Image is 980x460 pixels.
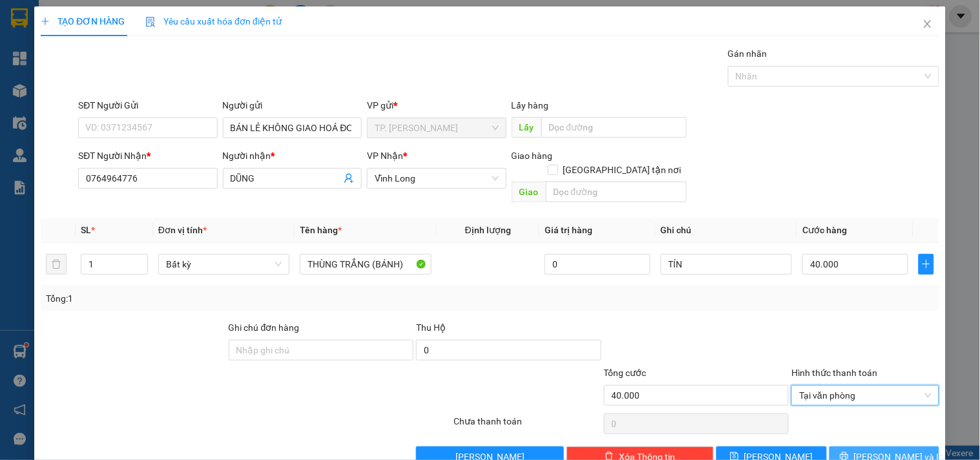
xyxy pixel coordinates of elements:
span: close [923,19,933,29]
span: Bất kỳ [166,255,282,274]
input: Ghi chú đơn hàng [229,340,414,361]
th: Ghi chú [656,218,797,243]
span: Cước hàng [802,225,847,235]
span: Giao [512,182,546,202]
span: Tổng cước [604,368,647,378]
span: Đơn vị tính [158,225,207,235]
div: Tổng: 1 [46,291,379,306]
button: plus [919,254,934,275]
div: VP gửi [367,98,506,112]
div: SĐT Người Gửi [78,98,217,112]
span: Giao hàng [512,151,553,161]
li: VP Vĩnh Long [89,70,172,84]
div: SĐT Người Nhận [78,149,217,163]
input: 0 [545,254,651,275]
span: Giá trị hàng [545,225,592,235]
label: Hình thức thanh toán [791,368,877,378]
img: logo.jpg [6,6,52,52]
input: Ghi Chú [661,254,792,275]
button: delete [46,254,67,275]
input: Dọc đường [546,182,687,202]
span: [GEOGRAPHIC_DATA] tận nơi [558,163,687,177]
label: Ghi chú đơn hàng [229,322,300,333]
span: TẠO ĐƠN HÀNG [41,16,125,26]
div: Người gửi [223,98,362,112]
button: Close [910,6,946,43]
span: Lấy hàng [512,100,549,110]
span: Tên hàng [300,225,342,235]
li: [PERSON_NAME] - 0931936768 [6,6,187,55]
span: Thu Hộ [416,322,446,333]
span: SL [81,225,91,235]
div: Người nhận [223,149,362,163]
span: user-add [344,173,354,183]
span: TP. Hồ Chí Minh [375,118,498,138]
span: plus [41,17,50,26]
span: environment [89,87,98,96]
span: plus [919,259,933,269]
span: Định lượng [465,225,511,235]
span: VP Nhận [367,151,403,161]
b: 107/1 , Đường 2/9 P1, TP Vĩnh Long [89,86,158,125]
span: Lấy [512,117,541,138]
span: Vĩnh Long [375,169,498,188]
label: Gán nhãn [728,48,767,59]
input: Dọc đường [541,117,687,138]
span: Tại văn phòng [799,386,931,405]
span: Yêu cầu xuất hóa đơn điện tử [145,16,282,26]
li: VP TP. [PERSON_NAME] [6,70,89,98]
img: icon [145,17,156,27]
input: VD: Bàn, Ghế [300,254,431,275]
div: Chưa thanh toán [452,414,602,437]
